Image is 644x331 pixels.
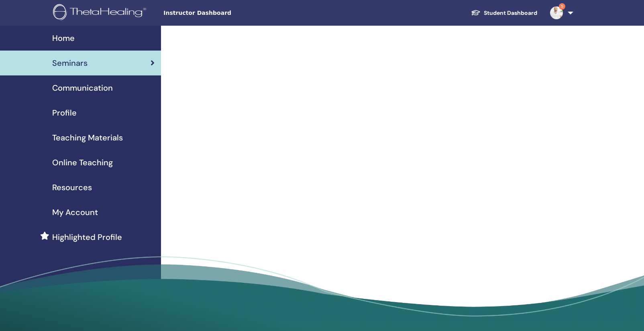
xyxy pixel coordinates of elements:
[52,57,88,69] span: Seminars
[53,4,149,22] img: logo.png
[465,6,544,20] a: Student Dashboard
[550,6,563,19] img: default.jpg
[52,132,123,144] span: Teaching Materials
[52,206,98,218] span: My Account
[163,9,284,17] span: Instructor Dashboard
[52,107,77,119] span: Profile
[471,9,481,16] img: graduation-cap-white.svg
[52,156,113,169] span: Online Teaching
[52,32,75,44] span: Home
[559,3,565,10] span: 5
[52,231,122,243] span: Highlighted Profile
[52,181,92,193] span: Resources
[52,82,113,94] span: Communication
